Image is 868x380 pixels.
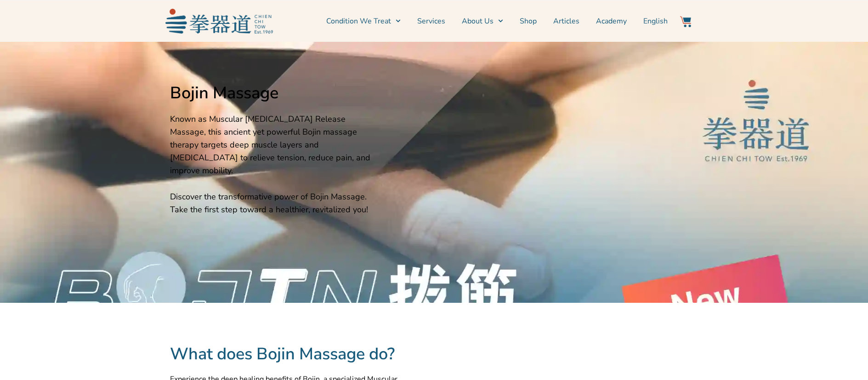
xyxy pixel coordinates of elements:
[417,10,445,33] a: Services
[278,10,668,33] nav: Menu
[326,10,401,33] a: Condition We Treat
[170,344,424,364] h2: What does Bojin Massage do?
[643,16,668,27] span: English
[170,113,370,176] span: Known as Muscular [MEDICAL_DATA] Release Massage, this ancient yet powerful Bojin massage therapy...
[643,10,668,33] a: English
[170,204,368,215] span: Take the first step toward a healthier, revitalized you!
[462,10,503,33] a: About Us
[170,191,367,202] span: Discover the transformative power of Bojin Massage.
[170,83,381,103] h2: Bojin Massage
[553,10,579,33] a: Articles
[680,16,691,27] img: Website Icon-03
[596,10,627,33] a: Academy
[520,10,537,33] a: Shop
